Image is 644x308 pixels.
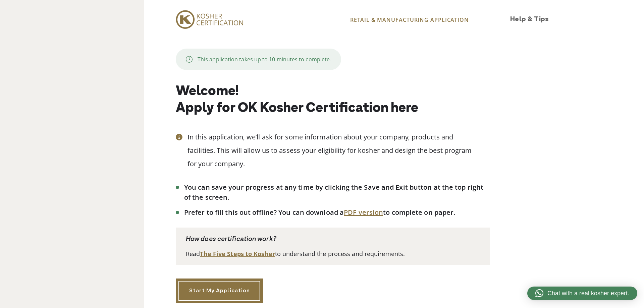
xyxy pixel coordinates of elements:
p: Read to understand the process and requirements. [186,249,480,258]
a: PDF version [344,208,383,217]
p: How does certification work? [186,234,480,244]
li: You can save your progress at any time by clicking the Save and Exit button at the top right of t... [184,182,490,202]
p: In this application, we’ll ask for some information about your company, products and facilities. ... [187,130,490,171]
p: RETAIL & MANUFACTURING APPLICATION [350,16,490,24]
a: Start My Application [176,279,263,303]
h1: Welcome! Apply for OK Kosher Certification here [176,83,490,117]
a: The Five Steps to Kosher [200,250,275,258]
a: Chat with a real kosher expert. [527,287,637,300]
p: This application takes up to 10 minutes to complete. [198,55,331,63]
li: Prefer to fill this out offline? You can download a to complete on paper. [184,207,490,218]
h3: Help & Tips [510,15,637,25]
span: Chat with a real kosher expert. [547,289,629,298]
